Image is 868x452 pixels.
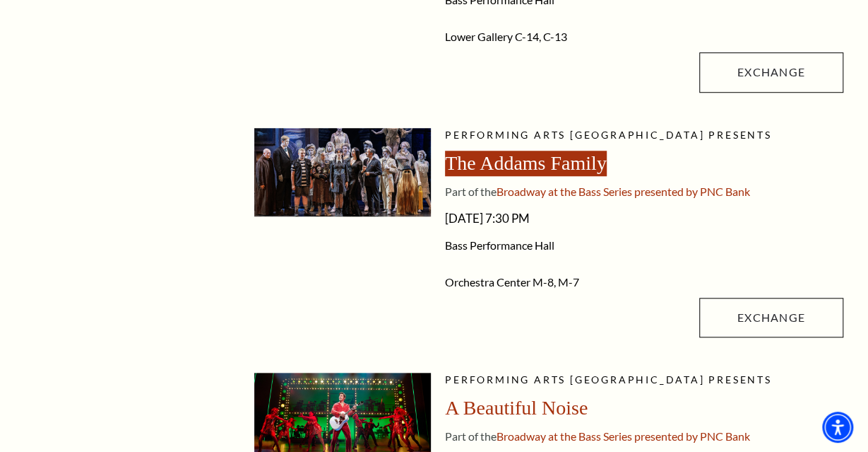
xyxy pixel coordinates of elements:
span: Lower Gallery [445,30,513,43]
span: The Addams Family [445,152,607,174]
span: [DATE] 7:30 PM [445,207,843,230]
span: M-8, M-7 [533,275,579,289]
span: Broadway at the Bass Series presented by PNC Bank [497,429,750,443]
span: A Beautiful Noise [445,397,588,419]
div: Accessibility Menu [822,412,853,443]
span: Bass Performance Hall [445,238,843,253]
a: Exchange [699,298,843,337]
span: Part of the [445,429,497,443]
span: Broadway at the Bass Series presented by PNC Bank [497,185,750,198]
span: Part of the [445,185,497,198]
span: Orchestra Center [445,275,530,289]
span: Performing Arts [GEOGRAPHIC_DATA] presents [445,373,772,386]
a: Exchange [699,52,843,92]
img: taf-pdp_desktop-1600x800.jpg [254,128,431,216]
span: C-14, C-13 [515,30,567,43]
span: Performing Arts [GEOGRAPHIC_DATA] presents [445,129,772,141]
